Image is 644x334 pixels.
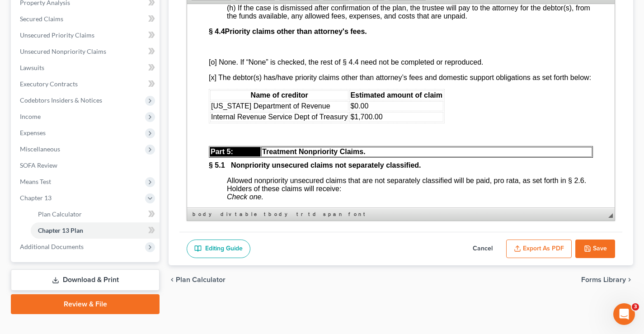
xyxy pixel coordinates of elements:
iframe: Intercom live chat [613,303,635,325]
span: Unsecured Nonpriority Claims [20,47,106,55]
a: Unsecured Nonpriority Claims [13,43,160,60]
span: Executory Contracts [20,80,78,88]
a: Plan Calculator [31,206,160,222]
span: Resize [608,213,613,218]
a: Lawsuits [13,60,160,76]
button: Save [575,240,615,259]
span: Forms Library [581,276,626,283]
a: Review & File [11,294,160,314]
span: Codebtors Insiders & Notices [20,96,102,104]
span: Miscellaneous [20,145,60,153]
button: Forms Library chevron_right [581,276,633,283]
span: Secured Claims [20,15,63,23]
i: chevron_left [169,276,176,283]
i: chevron_right [626,276,633,283]
a: Secured Claims [13,11,160,27]
button: chevron_left Plan Calculator [169,276,226,283]
iframe: Rich Text Editor, document-ckeditor [187,4,615,207]
span: Unsecured Priority Claims [20,31,94,39]
a: body element [191,210,218,219]
a: font element [347,210,370,219]
span: Means Test [20,178,51,185]
span: Plan Calculator [38,210,82,218]
a: tr element [295,210,306,219]
span: Chapter 13 [20,194,52,202]
a: Download & Print [11,269,160,291]
a: span element [321,210,346,219]
span: Lawsuits [20,64,44,71]
a: td element [306,210,320,219]
span: Additional Documents [20,243,84,250]
button: Cancel [463,240,503,259]
a: table element [233,210,261,219]
a: SOFA Review [13,157,160,174]
a: div element [219,210,232,219]
a: Chapter 13 Plan [31,222,160,239]
span: Expenses [20,129,46,136]
span: SOFA Review [20,161,57,169]
a: Executory Contracts [13,76,160,92]
span: 3 [632,303,639,310]
button: Export as PDF [506,240,572,259]
a: tbody element [262,210,294,219]
a: Editing Guide [187,240,250,259]
a: Unsecured Priority Claims [13,27,160,43]
span: Income [20,113,41,120]
span: Plan Calculator [176,276,226,283]
span: Chapter 13 Plan [38,226,83,234]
